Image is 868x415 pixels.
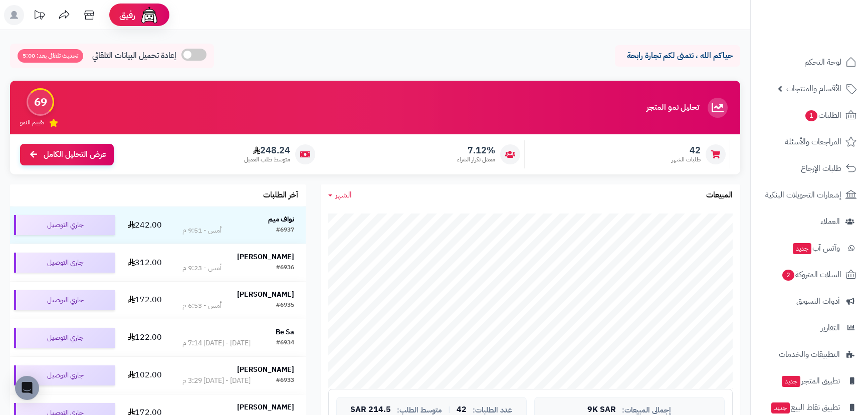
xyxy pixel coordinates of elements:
[276,376,294,386] div: #6933
[757,130,862,154] a: المراجعات والأسئلة
[820,215,840,229] span: العملاء
[805,110,818,122] span: 1
[119,206,171,244] td: 242.00
[18,49,83,63] span: تحديث تلقائي بعد: 5:00
[821,321,840,335] span: التقارير
[786,82,841,96] span: الأقسام والمنتجات
[92,50,176,62] span: إعادة تحميل البيانات التلقائي
[757,210,862,234] a: العملاء
[804,108,841,122] span: الطلبات
[757,103,862,127] a: الطلبات1
[397,406,442,414] span: متوسط الطلب:
[757,369,862,393] a: تطبيق المتجرجديد
[237,402,294,412] strong: [PERSON_NAME]
[800,23,858,44] img: logo-2.png
[27,5,52,28] a: تحديثات المنصة
[182,376,251,386] div: [DATE] - [DATE] 3:29 م
[182,226,222,236] div: أمس - 9:51 م
[119,9,135,21] span: رفيق
[757,50,862,74] a: لوحة التحكم
[765,188,841,202] span: إشعارات التحويلات البنكية
[771,402,790,413] span: جديد
[335,189,352,201] span: الشهر
[14,253,115,273] div: جاري التوصيل
[14,365,115,385] div: جاري التوصيل
[796,294,840,308] span: أدوات التسويق
[244,145,290,156] span: 248.24
[350,405,391,414] span: 214.5 SAR
[782,376,800,387] span: جديد
[119,357,171,394] td: 102.00
[20,144,114,165] a: عرض التحليل الكامل
[757,183,862,207] a: إشعارات التحويلات البنكية
[781,268,841,282] span: السلات المتروكة
[782,270,795,281] span: 2
[757,156,862,180] a: طلبات الإرجاع
[276,226,294,236] div: #6937
[328,189,352,201] a: الشهر
[276,327,294,337] strong: Be Sa
[182,301,222,311] div: أمس - 6:53 م
[757,263,862,287] a: السلات المتروكة2
[14,290,115,310] div: جاري التوصيل
[672,145,701,156] span: 42
[781,374,840,388] span: تطبيق المتجر
[237,364,294,375] strong: [PERSON_NAME]
[268,214,294,225] strong: نواف ميم
[757,316,862,340] a: التقارير
[757,236,862,260] a: وآتس آبجديد
[276,338,294,348] div: #6934
[139,5,159,25] img: ai-face.png
[779,347,840,361] span: التطبيقات والخدمات
[757,289,862,313] a: أدوات التسويق
[757,342,862,366] a: التطبيقات والخدمات
[119,244,171,281] td: 312.00
[587,405,616,414] span: 9K SAR
[237,252,294,262] strong: [PERSON_NAME]
[793,243,811,254] span: جديد
[119,282,171,319] td: 172.00
[244,155,290,164] span: متوسط طلب العميل
[448,406,451,413] span: |
[770,400,840,414] span: تطبيق نقاط البيع
[457,145,495,156] span: 7.12%
[14,215,115,235] div: جاري التوصيل
[119,319,171,356] td: 122.00
[801,161,841,175] span: طلبات الإرجاع
[14,328,115,348] div: جاري التوصيل
[182,338,251,348] div: [DATE] - [DATE] 7:14 م
[473,406,512,414] span: عدد الطلبات:
[706,191,733,200] h3: المبيعات
[646,103,699,112] h3: تحليل نمو المتجر
[792,241,840,255] span: وآتس آب
[785,135,841,149] span: المراجعات والأسئلة
[804,55,841,69] span: لوحة التحكم
[276,263,294,273] div: #6936
[15,376,39,400] div: Open Intercom Messenger
[622,406,671,414] span: إجمالي المبيعات:
[672,155,701,164] span: طلبات الشهر
[263,191,298,200] h3: آخر الطلبات
[20,118,44,127] span: تقييم النمو
[622,50,733,62] p: حياكم الله ، نتمنى لكم تجارة رابحة
[457,405,467,414] span: 42
[182,263,222,273] div: أمس - 9:23 م
[44,149,106,160] span: عرض التحليل الكامل
[276,301,294,311] div: #6935
[237,289,294,300] strong: [PERSON_NAME]
[457,155,495,164] span: معدل تكرار الشراء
